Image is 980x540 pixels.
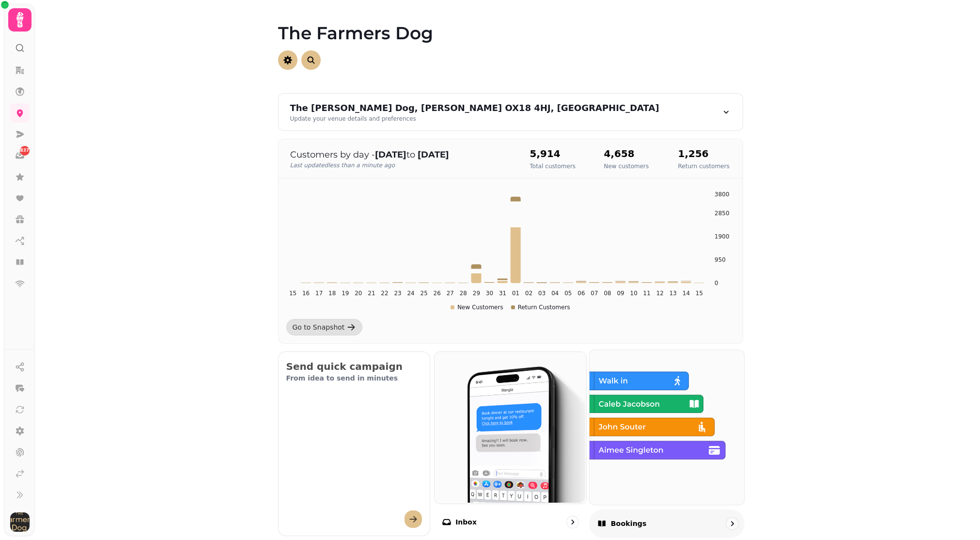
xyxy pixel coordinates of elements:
div: Update your venue details and preferences [290,115,659,123]
tspan: 03 [538,290,545,297]
tspan: 14 [682,290,689,297]
p: From idea to send in minutes [286,373,422,383]
a: 837 [10,146,30,165]
div: The [PERSON_NAME] Dog, [PERSON_NAME] OX18 4HJ, [GEOGRAPHIC_DATA] [290,101,659,115]
strong: [DATE] [375,149,406,160]
tspan: 26 [433,290,440,297]
tspan: 950 [715,256,726,263]
div: New Customers [451,303,503,311]
a: InboxInbox [434,351,587,536]
tspan: 23 [394,290,401,297]
strong: [DATE] [418,149,449,160]
p: Return customers [678,162,730,170]
tspan: 3800 [715,191,730,198]
img: Inbox [434,351,585,503]
tspan: 06 [577,290,585,297]
tspan: 1900 [715,233,730,240]
tspan: 09 [617,290,624,297]
tspan: 15 [289,290,296,297]
tspan: 10 [630,290,637,297]
tspan: 05 [564,290,572,297]
tspan: 17 [315,290,323,297]
p: Last updated less than a minute ago [290,161,511,169]
tspan: 18 [328,290,336,297]
tspan: 15 [695,290,702,297]
span: 837 [20,147,30,154]
tspan: 21 [368,290,375,297]
p: Bookings [611,519,647,528]
a: BookingsBookings [589,349,745,538]
tspan: 28 [459,290,467,297]
tspan: 2850 [715,210,730,217]
h2: Send quick campaign [286,360,422,373]
tspan: 13 [669,290,676,297]
svg: go to [727,519,737,528]
h2: 1,256 [678,147,730,160]
div: Go to Snapshot [293,322,345,332]
tspan: 19 [342,290,349,297]
tspan: 08 [604,290,611,297]
svg: go to [568,517,577,527]
tspan: 22 [381,290,388,297]
tspan: 27 [446,290,453,297]
p: New customers [604,162,649,170]
tspan: 30 [485,290,493,297]
div: Return Customers [511,303,570,311]
tspan: 25 [420,290,427,297]
tspan: 0 [715,280,718,286]
tspan: 04 [551,290,559,297]
h2: 5,914 [530,147,576,160]
a: Go to Snapshot [286,319,363,335]
tspan: 24 [407,290,414,297]
tspan: 02 [525,290,532,297]
button: Send quick campaignFrom idea to send in minutes [278,351,431,536]
tspan: 16 [302,290,309,297]
h2: 4,658 [604,147,649,160]
img: Bookings [589,349,743,504]
tspan: 01 [512,290,519,297]
p: Total customers [530,162,576,170]
tspan: 31 [498,290,506,297]
button: User avatar [8,512,31,532]
tspan: 11 [643,290,650,297]
p: Customers by day - to [290,148,511,161]
tspan: 20 [355,290,362,297]
tspan: 12 [656,290,663,297]
tspan: 29 [472,290,480,297]
tspan: 07 [591,290,598,297]
img: User avatar [10,512,30,532]
p: Inbox [455,517,477,527]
